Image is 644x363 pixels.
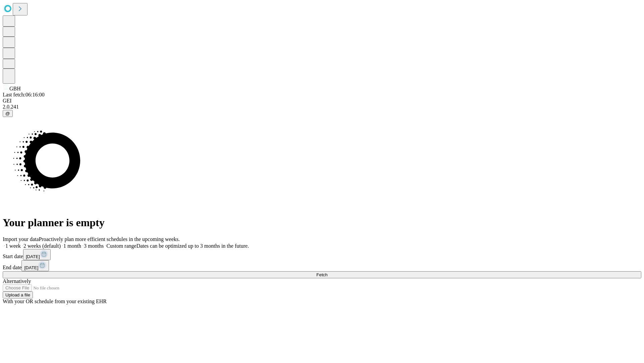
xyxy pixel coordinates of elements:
[3,271,641,278] button: Fetch
[23,243,61,249] span: 2 weeks (default)
[106,243,136,249] span: Custom range
[3,278,31,284] span: Alternatively
[21,260,49,271] button: [DATE]
[5,111,10,116] span: @
[3,249,641,260] div: Start date
[3,110,13,117] button: @
[23,249,51,260] button: [DATE]
[3,236,39,242] span: Import your data
[3,291,33,298] button: Upload a file
[3,104,641,110] div: 2.0.241
[63,243,81,249] span: 1 month
[5,243,21,249] span: 1 week
[26,254,40,259] span: [DATE]
[316,272,327,277] span: Fetch
[3,216,641,229] h1: Your planner is empty
[3,298,107,304] span: With your OR schedule from your existing EHR
[84,243,104,249] span: 3 months
[39,236,180,242] span: Proactively plan more efficient schedules in the upcoming weeks.
[9,86,21,91] span: GBH
[137,243,249,249] span: Dates can be optimized up to 3 months in the future.
[24,265,38,270] span: [DATE]
[3,98,641,104] div: GEI
[3,260,641,271] div: End date
[3,92,45,97] span: Last fetch: 06:16:00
